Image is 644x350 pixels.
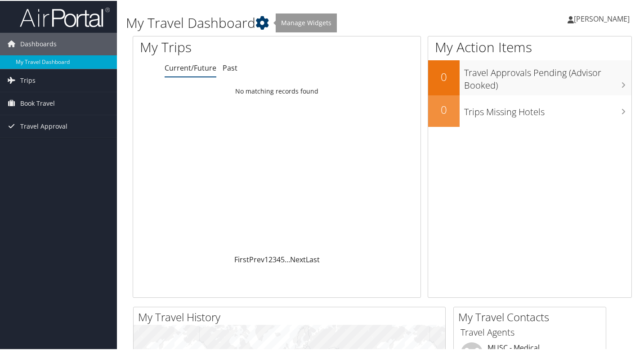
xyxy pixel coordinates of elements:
[464,61,631,91] h3: Travel Approvals Pending (Advisor Booked)
[140,37,294,56] h1: My Trips
[464,100,631,117] h3: Trips Missing Hotels
[428,37,631,56] h1: My Action Items
[290,254,306,264] a: Next
[20,32,57,54] span: Dashboards
[138,309,445,324] h2: My Travel History
[264,254,268,264] a: 1
[249,254,264,264] a: Prev
[20,68,36,91] span: Trips
[568,4,639,31] a: [PERSON_NAME]
[428,101,460,117] h2: 0
[428,59,631,94] a: 0Travel Approvals Pending (Advisor Booked)
[20,91,55,114] span: Book Travel
[223,62,237,72] a: Past
[20,6,110,27] img: airportal-logo.png
[428,94,631,126] a: 0Trips Missing Hotels
[165,62,216,72] a: Current/Future
[574,13,630,23] span: [PERSON_NAME]
[277,254,281,264] a: 4
[461,325,599,338] h3: Travel Agents
[20,114,67,137] span: Travel Approval
[126,13,468,31] h1: My Travel Dashboard
[133,82,420,99] td: No matching records found
[276,13,337,31] span: Manage Widgets
[285,254,290,264] span: …
[268,254,273,264] a: 2
[234,254,249,264] a: First
[428,68,460,84] h2: 0
[458,309,606,324] h2: My Travel Contacts
[306,254,320,264] a: Last
[281,254,285,264] a: 5
[273,254,277,264] a: 3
